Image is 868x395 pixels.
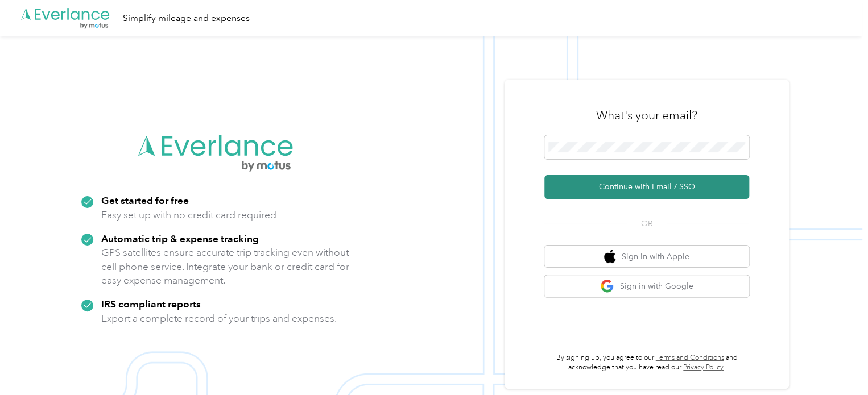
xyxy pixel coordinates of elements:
p: GPS satellites ensure accurate trip tracking even without cell phone service. Integrate your bank... [101,246,350,288]
p: Easy set up with no credit card required [101,208,276,222]
div: Simplify mileage and expenses [123,11,250,26]
span: OR [627,218,667,230]
strong: Automatic trip & expense tracking [101,232,259,244]
button: Continue with Email / SSO [544,175,749,199]
p: Export a complete record of your trips and expenses. [101,311,337,326]
h3: What's your email? [596,107,697,123]
strong: Get started for free [101,194,189,206]
button: apple logoSign in with Apple [544,246,749,268]
strong: IRS compliant reports [101,298,201,310]
p: By signing up, you agree to our and acknowledge that you have read our . [544,353,749,373]
a: Terms and Conditions [656,354,724,362]
button: google logoSign in with Google [544,275,749,297]
a: Privacy Policy [683,363,724,372]
img: google logo [600,279,614,293]
img: apple logo [604,250,615,264]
